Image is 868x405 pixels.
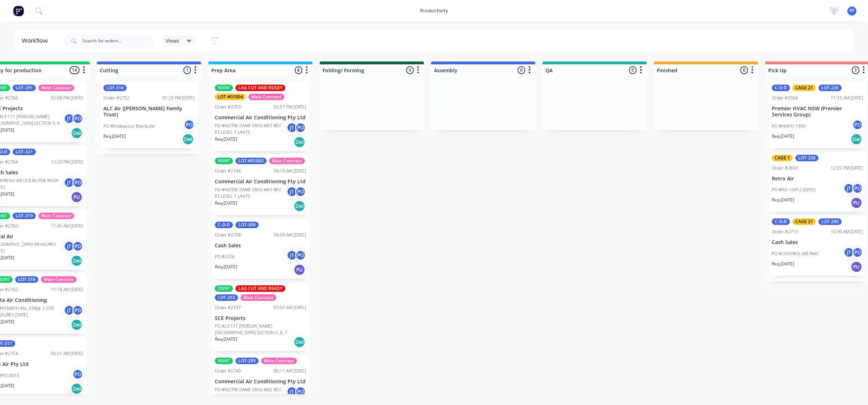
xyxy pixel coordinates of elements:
div: 25INTLAG CUT AND READYLOT-292Main ContractOrder #273707:07 AM [DATE]SCE ProjectsPO #L3 111 [PERSO... [212,282,309,351]
div: Main Contract [241,294,276,301]
div: 05:51 AM [DATE] [51,350,83,357]
div: Del [71,383,82,395]
div: CAGE 21 [792,85,816,91]
div: PO [295,186,306,197]
div: LOT-295 [235,358,259,364]
div: LAG CUT AND READY [235,85,285,91]
div: jT [843,183,854,194]
div: 11:33 AM [DATE] [831,95,863,101]
div: Main Contract [261,358,297,364]
div: Order #2713 [772,229,798,235]
p: Cash Sales [772,239,863,246]
input: Search for orders... [82,34,154,48]
div: Main Contract [269,158,305,164]
div: jT [286,386,297,397]
span: PF [850,8,854,14]
div: LOT-292 [215,294,238,301]
div: Order #2752 [103,95,129,101]
div: PO [295,386,306,397]
div: Del [71,319,82,331]
div: Order #2758 [215,232,241,238]
div: LOT-316Order #275201:29 PM [DATE]ALC Air ([PERSON_NAME] Family Trust)PO #Endeavour BlairbuildPORe... [101,82,197,148]
div: 11:45 AM [DATE] [51,223,83,229]
div: Order #2564 [772,95,798,101]
span: Views [166,37,179,44]
p: Retro Air [772,176,863,182]
div: CAGE 1LOT-258Order #269312:55 PM [DATE]Retro AirPO #P.O-10412 [DATE]jTPOReq.[DATE]PU [769,152,866,212]
div: C-O-DCAGE 21LOT-220Order #256411:33 AM [DATE]Premier HVAC NSW (Premier Services Group)PO #HNPO-19... [769,82,866,148]
div: PO [852,119,863,130]
div: PO [72,113,83,124]
p: PO #HNPO-1959 [772,123,805,129]
div: 06:10 AM [DATE] [274,168,306,174]
div: LOT-#01004 [215,94,246,100]
p: PO #NOTRE DAME DWG-M03 REV P2 LEVEL 1 UNITS [215,123,286,136]
div: jT [64,113,75,124]
div: LOT-258 [795,155,818,161]
p: Req. [DATE] [215,136,237,142]
div: Del [851,133,862,145]
div: jT [64,305,75,316]
div: LOT-321 [13,149,36,155]
div: PO [295,122,306,133]
div: C-O-D [772,218,790,225]
div: PO [852,247,863,258]
div: 50INT [215,158,233,164]
div: 12:20 PM [DATE] [51,159,83,165]
div: jT [286,122,297,133]
div: C-O-DLOT-309Order #275806:09 AM [DATE]Cash SalesPO #LEDAjTPOReq.[DATE]PU [212,219,309,279]
div: 01:29 PM [DATE] [162,95,195,101]
p: Req. [DATE] [772,197,794,203]
div: 06:09 AM [DATE] [274,232,306,238]
div: PU [851,261,862,273]
div: LOT-316 [103,85,127,91]
p: Commercial Air Conditioning Pty Ltd [215,379,306,385]
div: Del [182,133,194,145]
div: Main Contract [248,94,284,100]
div: 50INT [215,358,233,364]
div: PU [71,191,82,203]
div: LOT-280 [818,218,842,225]
div: LOT-318 [15,276,38,283]
div: jT [843,247,854,258]
img: Factory [13,5,24,16]
div: Order #2737 [215,304,241,311]
p: Req. [DATE] [103,133,126,140]
div: Del [71,255,82,267]
div: jT [64,241,75,252]
div: PO [72,305,83,316]
p: ALC Air ([PERSON_NAME] Family Trust) [103,106,195,118]
div: 25INT [215,285,233,292]
div: CAGE 1 [772,155,793,161]
p: Req. [DATE] [772,261,794,267]
div: LOT-319 [13,213,36,219]
div: 50INTLOT-#01005Main ContractOrder #274606:10 AM [DATE]Commercial Air Conditioning Pty LtdPO #NOTR... [212,155,309,215]
div: PO [852,183,863,194]
div: Main Contract [38,213,74,219]
div: CAGE 21 [792,218,816,225]
div: C-O-DCAGE 21LOT-280Order #271310:30 AM [DATE]Cash SalesPO #CONTROL AIR TRAYjTPOReq.[DATE]PU [769,216,866,276]
p: PO #Endeavour Blairbuild [103,123,154,129]
div: PU [851,197,862,209]
div: 07:07 AM [DATE] [274,304,306,311]
div: Del [294,336,305,348]
div: LOT-291 [13,85,36,91]
p: Req. [DATE] [772,133,794,140]
p: PO #LEDA [215,253,235,260]
div: Workflow [22,37,51,45]
div: Order #2746 [215,168,241,174]
div: Order #2740 [215,368,241,374]
p: Commercial Air Conditioning Pty Ltd [215,115,306,121]
div: PO [72,369,83,380]
p: PO #NOTRE DAME DWG-M02 REV-P2 OA [215,387,286,400]
p: Req. [DATE] [215,336,237,342]
div: Del [294,136,305,148]
p: Req. [DATE] [215,200,237,206]
div: 50INT [215,85,233,91]
div: Order #2693 [772,165,798,171]
div: 50INTLAG CUT AND READYLOT-#01004Main ContractOrder #275302:57 PM [DATE]Commercial Air Conditionin... [212,82,309,151]
div: 11:18 AM [DATE] [51,286,83,293]
div: LOT-#01005 [235,158,267,164]
p: PO #CONTROL AIR TRAY [772,251,818,257]
div: jT [64,177,75,188]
